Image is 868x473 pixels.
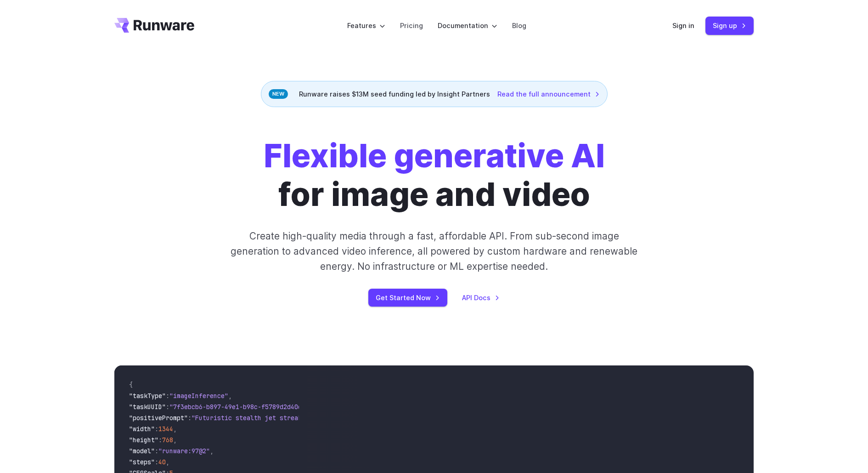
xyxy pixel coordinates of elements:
[228,392,232,400] span: ,
[162,436,173,444] span: 768
[264,136,605,175] strong: Flexible generative AI
[173,425,177,433] span: ,
[512,20,526,31] a: Blog
[129,392,166,400] span: "taskType"
[400,20,423,31] a: Pricing
[155,458,158,466] span: :
[438,20,497,31] label: Documentation
[672,20,694,31] a: Sign in
[158,425,173,433] span: 1344
[158,436,162,444] span: :
[155,447,158,455] span: :
[114,18,194,33] a: Go to /
[261,81,608,107] div: Runware raises $13M seed funding led by Insight Partners
[166,458,169,466] span: ,
[210,447,214,455] span: ,
[129,414,188,422] span: "positivePrompt"
[264,137,605,214] h1: for image and video
[173,436,177,444] span: ,
[169,403,309,411] span: "7f3ebcb6-b897-49e1-b98c-f5789d2d40d7"
[462,292,500,303] a: API Docs
[155,425,158,433] span: :
[129,458,155,466] span: "steps"
[158,458,166,466] span: 40
[166,403,169,411] span: :
[158,447,210,455] span: "runware:97@2"
[129,447,155,455] span: "model"
[347,20,385,31] label: Features
[166,392,169,400] span: :
[192,414,526,422] span: "Futuristic stealth jet streaking through a neon-lit cityscape with glowing purple exhaust"
[705,17,754,34] a: Sign up
[230,228,639,274] p: Create high-quality media through a fast, affordable API. From sub-second image generation to adv...
[497,89,600,99] a: Read the full announcement
[169,392,228,400] span: "imageInference"
[129,381,133,389] span: {
[129,403,166,411] span: "taskUUID"
[129,436,158,444] span: "height"
[368,289,447,307] a: Get Started Now
[188,414,192,422] span: :
[129,425,155,433] span: "width"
